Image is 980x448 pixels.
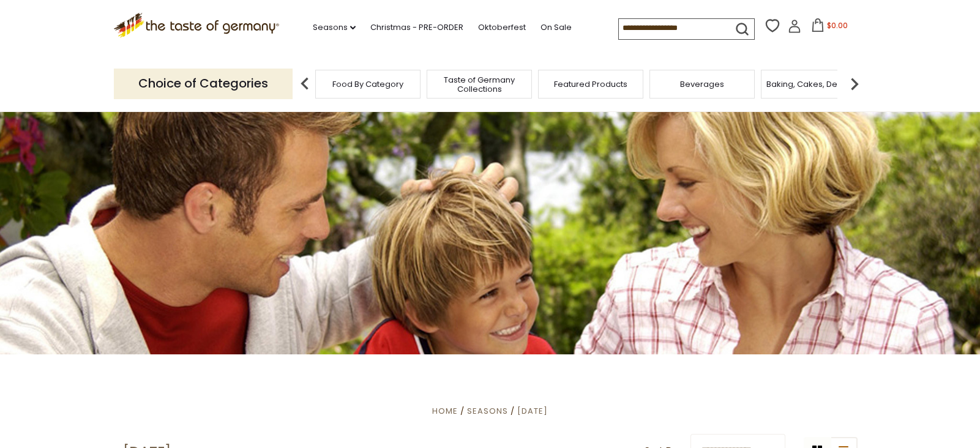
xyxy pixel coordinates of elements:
[827,20,848,31] span: $0.00
[842,72,867,96] img: next arrow
[430,75,528,94] a: Taste of Germany Collections
[680,80,724,89] a: Beverages
[432,405,458,417] a: Home
[540,21,572,34] a: On Sale
[114,69,293,99] p: Choice of Categories
[478,21,526,34] a: Oktoberfest
[554,80,627,89] a: Featured Products
[370,21,463,34] a: Christmas - PRE-ORDER
[467,405,508,417] a: Seasons
[517,405,548,417] a: [DATE]
[332,80,403,89] a: Food By Category
[766,80,861,89] a: Baking, Cakes, Desserts
[804,18,856,37] button: $0.00
[293,72,317,96] img: previous arrow
[313,21,356,34] a: Seasons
